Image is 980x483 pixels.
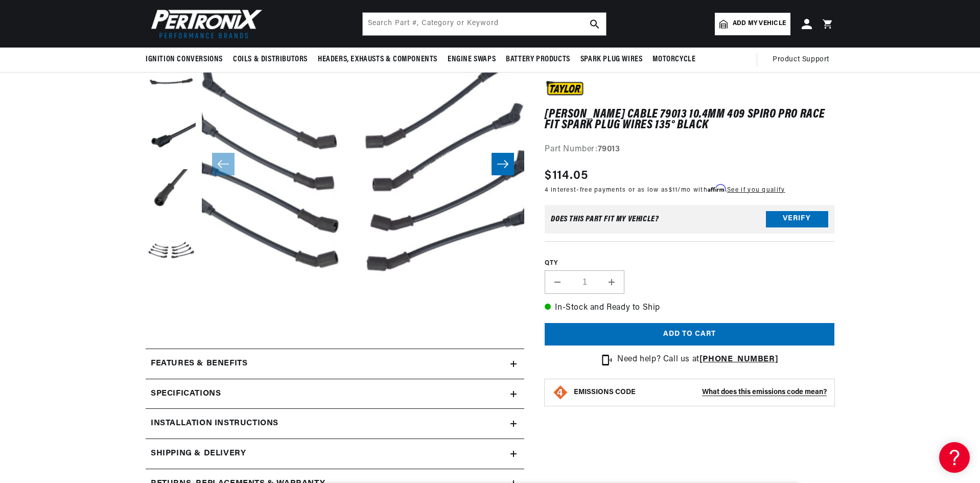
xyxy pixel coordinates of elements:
[146,225,197,277] button: Load image 5 in gallery view
[545,323,834,346] button: Add to cart
[580,54,643,65] span: Spark Plug Wires
[506,54,570,65] span: Battery Products
[146,48,228,72] summary: Ignition Conversions
[575,48,648,72] summary: Spark Plug Wires
[733,19,786,29] span: Add my vehicle
[766,211,828,227] button: Verify
[146,409,524,439] summary: Installation instructions
[146,439,524,469] summary: Shipping & Delivery
[574,388,636,396] strong: EMISSIONS CODE
[702,388,827,396] strong: What does this emissions code mean?
[146,349,524,379] summary: Features & Benefits
[146,169,197,220] button: Load image 4 in gallery view
[669,187,678,193] span: $11
[146,113,197,164] button: Load image 3 in gallery view
[318,54,437,65] span: Headers, Exhausts & Components
[363,13,606,35] input: Search Part #, Category or Keyword
[146,6,263,41] img: Pertronix
[552,384,569,401] img: Emissions code
[715,13,790,35] a: Add my vehicle
[313,48,442,72] summary: Headers, Exhausts & Components
[545,143,834,156] div: Part Number:
[773,48,834,72] summary: Product Support
[551,215,659,223] div: Does This part fit My vehicle?
[545,259,834,268] label: QTY
[492,153,514,175] button: Slide right
[647,48,701,72] summary: Motorcycle
[146,54,223,65] span: Ignition Conversions
[146,57,197,108] button: Load image 2 in gallery view
[584,13,606,35] button: search button
[574,388,827,397] button: EMISSIONS CODEWhat does this emissions code mean?
[652,54,695,65] span: Motorcycle
[228,48,313,72] summary: Coils & Distributors
[442,48,501,72] summary: Engine Swaps
[699,356,778,364] a: [PHONE_NUMBER]
[151,387,221,401] h2: Specifications
[708,185,726,192] span: Affirm
[545,302,834,315] p: In-Stock and Ready to Ship
[151,447,246,461] h2: Shipping & Delivery
[598,145,620,153] strong: 79013
[212,153,235,175] button: Slide left
[617,354,778,367] p: Need help? Call us at
[545,185,785,195] p: 4 interest-free payments or as low as /mo with .
[151,417,278,430] h2: Installation instructions
[501,48,575,72] summary: Battery Products
[151,357,247,371] h2: Features & Benefits
[545,167,588,185] span: $114.05
[448,54,496,65] span: Engine Swaps
[773,54,829,65] span: Product Support
[545,109,834,130] h1: [PERSON_NAME] Cable 79013 10.4mm 409 Spiro Pro Race Fit Spark Plug Wires 135° Black
[146,1,524,328] media-gallery: Gallery Viewer
[146,379,524,409] summary: Specifications
[233,54,308,65] span: Coils & Distributors
[727,187,785,193] a: See if you qualify - Learn more about Affirm Financing (opens in modal)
